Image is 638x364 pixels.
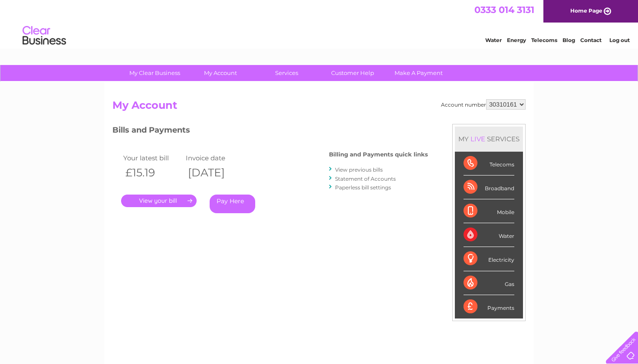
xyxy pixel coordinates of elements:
a: Customer Help [317,65,388,81]
a: Blog [562,37,575,43]
a: Energy [507,37,526,43]
div: Mobile [464,199,514,223]
a: Pay Here [210,195,255,213]
img: logo.png [22,23,66,49]
a: Telecoms [531,37,557,43]
a: Contact [580,37,602,43]
div: Broadband [464,175,514,199]
div: Gas [464,271,514,295]
div: MY SERVICES [455,127,523,151]
a: My Account [185,65,257,81]
div: LIVE [469,135,487,143]
a: View previous bills [335,166,383,173]
td: Invoice date [184,152,246,164]
td: Your latest bill [121,152,184,164]
a: . [121,195,197,207]
div: Payments [464,295,514,318]
div: Water [464,223,514,247]
a: Services [251,65,322,81]
a: My Clear Business [119,65,191,81]
a: Log out [609,37,630,43]
div: Telecoms [464,152,514,175]
th: £15.19 [121,164,184,182]
div: Account number [441,99,526,110]
th: [DATE] [184,164,246,182]
h2: My Account [112,99,526,116]
a: Statement of Accounts [335,175,396,182]
a: 0333 014 3131 [474,4,534,15]
h3: Bills and Payments [112,124,428,139]
a: Water [485,37,502,43]
h4: Billing and Payments quick links [329,151,428,158]
div: Electricity [464,247,514,271]
a: Paperless bill settings [335,184,391,191]
a: Make A Payment [383,65,454,81]
div: Clear Business is a trading name of Verastar Limited (registered in [GEOGRAPHIC_DATA] No. 3667643... [115,5,525,42]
